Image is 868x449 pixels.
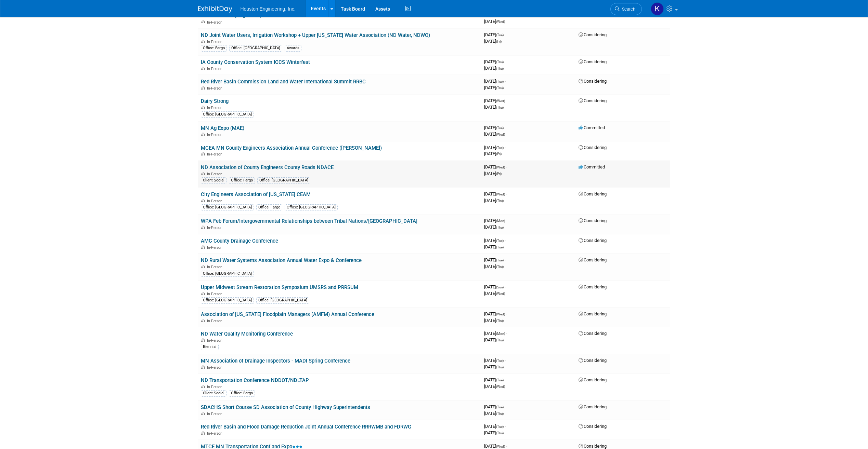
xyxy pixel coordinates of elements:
[484,377,506,382] span: [DATE]
[201,358,350,364] a: MN Association of Drainage Inspectors - MADI Spring Conference
[201,338,205,342] img: In-Person Event
[207,365,224,370] span: In-Person
[579,32,607,37] span: Considering
[496,319,504,323] span: (Thu)
[484,79,506,84] span: [DATE]
[241,6,296,12] span: Houston Engineering, Inc.
[201,218,417,224] a: WPA Feb Forum/Intergovernmental Relationships between Tribal Nations/[GEOGRAPHIC_DATA]
[505,32,506,37] span: -
[579,424,607,429] span: Considering
[505,404,506,409] span: -
[484,66,504,71] span: [DATE]
[201,145,382,151] a: MCEA MN County Engineers Association Annual Conference ([PERSON_NAME])
[579,444,607,449] span: Considering
[579,377,607,382] span: Considering
[207,226,224,230] span: In-Person
[285,204,338,210] div: Office: [GEOGRAPHIC_DATA]
[506,444,507,449] span: -
[201,238,278,244] a: AMC County Drainage Conference
[201,45,227,51] div: Office: Fargo
[201,284,358,290] a: Upper Midwest Stream Restoration Symposium UMSRS and PRRSUM
[484,337,504,342] span: [DATE]
[496,405,504,409] span: (Tue)
[207,67,224,71] span: In-Person
[201,412,205,415] img: In-Person Event
[201,385,205,388] img: In-Person Event
[256,297,309,303] div: Office: [GEOGRAPHIC_DATA]
[484,39,502,44] span: [DATE]
[579,145,607,150] span: Considering
[207,319,224,323] span: In-Person
[484,411,504,416] span: [DATE]
[505,238,506,243] span: -
[496,359,504,363] span: (Tue)
[484,257,506,262] span: [DATE]
[484,32,506,37] span: [DATE]
[201,59,310,65] a: IA County Conservation System ICCS Winterfest
[579,358,607,363] span: Considering
[506,191,507,196] span: -
[496,378,504,382] span: (Tue)
[496,133,505,136] span: (Wed)
[505,59,506,64] span: -
[484,198,504,203] span: [DATE]
[579,98,607,103] span: Considering
[201,292,205,295] img: In-Person Event
[484,358,506,363] span: [DATE]
[496,165,505,169] span: (Wed)
[201,377,309,383] a: ND Transportation Conference NDDOT/NDLTAP
[484,218,507,223] span: [DATE]
[201,311,374,317] a: Association of [US_STATE] Floodplain Managers (AMFM) Annual Conference
[496,239,504,243] span: (Tue)
[579,79,607,84] span: Considering
[579,125,605,130] span: Committed
[651,2,664,15] img: Kendra Jensen
[484,151,502,156] span: [DATE]
[496,292,505,296] span: (Wed)
[496,126,504,130] span: (Tue)
[207,133,224,137] span: In-Person
[207,86,224,91] span: In-Person
[579,218,607,223] span: Considering
[201,152,205,155] img: In-Person Event
[484,191,507,196] span: [DATE]
[207,412,224,416] span: In-Person
[201,40,205,43] img: In-Person Event
[201,32,430,38] a: ND Joint Water Users, Irrigation Workshop + Upper [US_STATE] Water Association (ND Water, NDWC)
[207,106,224,110] span: In-Person
[285,45,301,51] div: Awards
[505,257,506,262] span: -
[484,224,504,230] span: [DATE]
[207,385,224,389] span: In-Person
[201,133,205,136] img: In-Person Event
[496,86,504,90] span: (Thu)
[484,105,504,110] span: [DATE]
[496,338,504,342] span: (Thu)
[505,79,506,84] span: -
[496,172,502,176] span: (Fri)
[579,238,607,243] span: Considering
[579,59,607,64] span: Considering
[505,377,506,382] span: -
[496,431,504,435] span: (Thu)
[484,284,506,289] span: [DATE]
[484,291,505,296] span: [DATE]
[496,40,502,43] span: (Fri)
[201,106,205,109] img: In-Person Event
[201,13,340,19] a: Association of [US_STATE] Counties AMC Annual Conference
[201,204,254,210] div: Office: [GEOGRAPHIC_DATA]
[496,219,505,223] span: (Mon)
[496,265,504,269] span: (Thu)
[229,45,282,51] div: Office: [GEOGRAPHIC_DATA]
[496,445,505,448] span: (Wed)
[506,13,507,18] span: -
[207,245,224,250] span: In-Person
[496,20,505,24] span: (Wed)
[207,20,224,25] span: In-Person
[484,364,504,369] span: [DATE]
[201,20,205,24] img: In-Person Event
[257,177,310,183] div: Office: [GEOGRAPHIC_DATA]
[484,264,504,269] span: [DATE]
[496,412,504,416] span: (Thu)
[207,172,224,176] span: In-Person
